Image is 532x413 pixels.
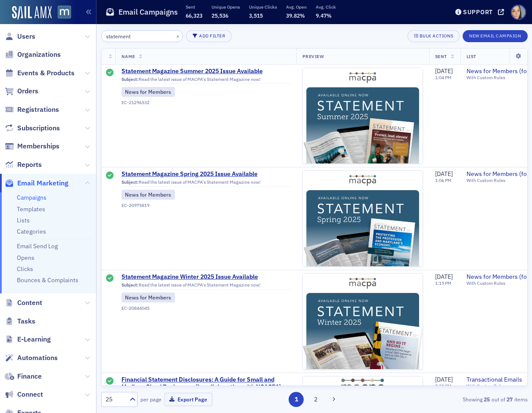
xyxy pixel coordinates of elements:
strong: 27 [505,395,514,403]
div: News for Members [121,87,175,96]
button: 2 [308,392,324,407]
span: Preview [302,53,324,59]
span: Profile [511,5,526,20]
div: EC-21296532 [121,100,290,105]
span: [DATE] [435,67,453,75]
div: Read the latest issue of MACPA's Statement Magazine now! [121,179,290,187]
img: SailAMX [58,6,71,19]
span: Subject: [121,282,138,288]
span: 66,323 [186,12,202,19]
button: × [174,32,182,40]
p: Unique Clicks [249,4,277,10]
a: View Homepage [52,6,71,20]
a: Email Marketing [5,179,68,188]
span: Subject: [121,77,138,82]
div: EC-20975819 [121,203,290,208]
span: List [467,53,476,59]
div: Sent [106,172,114,180]
span: Tasks [17,317,35,326]
a: Users [5,32,35,41]
div: Showing out of items [392,395,528,403]
img: SailAMX [12,6,52,20]
label: per page [140,395,162,403]
button: New Email Campaign [463,30,527,42]
button: Export Page [165,393,212,406]
a: Statement Magazine Summer 2025 Issue Available [121,68,290,75]
a: Connect [5,390,43,399]
div: Sent [106,274,114,283]
span: Connect [17,390,43,399]
p: Avg. Click [316,4,336,10]
a: Campaigns [17,194,47,201]
time: 1:06 PM [435,177,451,183]
a: Registrations [5,105,59,114]
a: Email Send Log [17,242,58,250]
span: Name [121,53,135,59]
span: Users [17,32,35,41]
span: Content [17,298,42,308]
span: Registrations [17,105,59,114]
a: Automations [5,353,58,363]
span: [DATE] [435,273,453,280]
div: Read the latest issue of MACPA's Statement Magazine now! [121,77,290,84]
a: Bounces & Complaints [17,276,78,284]
a: New Email Campaign [463,31,527,39]
button: Bulk Actions [408,30,460,42]
a: Content [5,298,42,308]
button: Add Filter [186,30,232,42]
span: Reports [17,160,42,170]
a: Financial Statement Disclosures: A Guide for Small and Medium-Sized Businesses (in collaboration ... [121,376,290,391]
a: Statement Magazine Winter 2025 Issue Available [121,273,290,281]
a: E-Learning [5,335,51,344]
div: 25 [106,395,124,404]
span: 3,515 [249,12,263,19]
div: Sent [106,377,114,386]
span: Subject: [121,179,138,185]
a: Organizations [5,50,61,59]
span: 25,536 [212,12,228,19]
div: EC-20844045 [121,305,290,311]
span: Orders [17,86,38,96]
p: Unique Opens [212,4,240,10]
p: Avg. Open [286,4,307,10]
a: Finance [5,372,42,381]
a: Subscriptions [5,123,60,133]
span: Events & Products [17,68,75,78]
a: Events & Products [5,68,75,78]
h1: Email Campaigns [118,7,178,17]
div: Support [463,8,493,16]
input: Search… [101,30,184,42]
time: 1:04 PM [435,74,451,80]
time: 1:19 PM [435,280,451,286]
span: Automations [17,353,58,363]
a: Reports [5,160,42,170]
div: Read the latest issue of MACPA's Statement Magazine now! [121,282,290,290]
span: [DATE] [435,170,453,178]
strong: 25 [482,395,492,403]
span: Finance [17,372,42,381]
span: Memberships [17,142,59,151]
a: Categories [17,228,46,235]
span: 9.47% [316,12,332,19]
a: Orders [5,86,38,96]
span: Email Marketing [17,179,68,188]
span: 39.82% [286,12,305,19]
p: Sent [186,4,202,10]
div: News for Members [121,190,175,199]
a: Clicks [17,265,33,273]
div: Bulk Actions [420,34,453,38]
a: Opens [17,254,34,262]
span: Sent [435,53,447,59]
a: Tasks [5,317,35,326]
time: 2:32 PM [435,383,451,389]
span: Organizations [17,50,61,59]
div: Sent [106,69,114,77]
a: Statement Magazine Spring 2025 Issue Available [121,170,290,178]
span: E-Learning [17,335,51,344]
a: Memberships [5,142,59,151]
span: [DATE] [435,376,453,383]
